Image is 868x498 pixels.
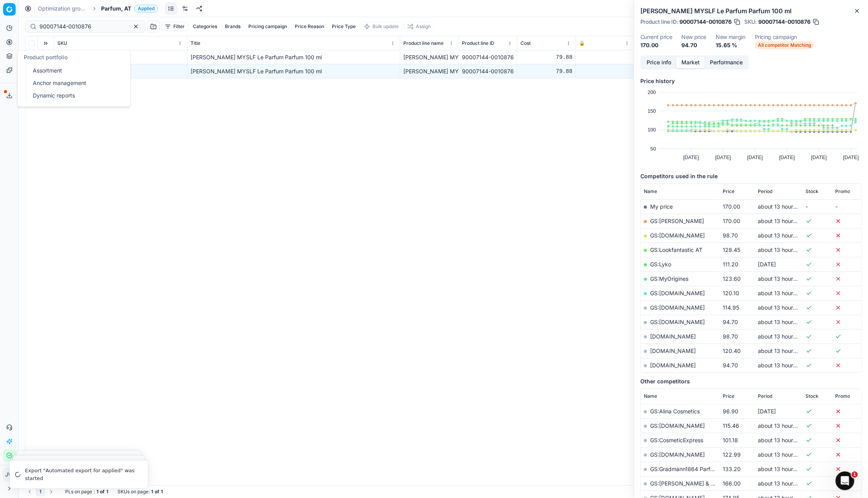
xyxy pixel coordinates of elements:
[811,154,827,160] text: [DATE]
[404,22,434,31] button: Assign
[723,408,738,415] span: 96.90
[835,393,850,399] span: Promo
[803,199,832,214] td: -
[191,40,200,46] span: Title
[755,41,814,49] span: All competitor Matching
[650,203,673,210] span: My price
[96,489,98,495] strong: 1
[46,487,56,496] button: Go to next page
[38,5,88,12] a: Optimization groups
[25,467,139,482] div: Export "Automated export for applied" was started
[723,466,741,472] span: 133.20
[462,67,514,75] div: 90007144-0010876
[24,54,68,60] span: Product portfolio
[723,437,738,443] span: 101.18
[329,22,359,31] button: Price Type
[4,469,15,480] span: JW
[648,108,656,114] text: 150
[155,489,159,495] strong: of
[38,5,158,12] nav: breadcrumb
[520,67,572,75] div: 79.88
[36,487,45,496] button: 1
[758,18,811,26] span: 90007144-0010876
[190,22,220,31] button: Categories
[758,437,807,443] span: about 13 hours ago
[723,232,738,239] span: 98.70
[640,172,862,180] h5: Competitors used in the rule
[723,203,740,210] span: 170.00
[106,489,108,495] strong: 1
[843,154,859,160] text: [DATE]
[222,22,244,31] button: Brands
[650,466,727,472] a: GS:Gradmann1864 Parfümerie
[651,146,656,152] text: 50
[642,57,676,68] button: Price info
[676,57,705,68] button: Market
[723,275,741,282] span: 123.60
[39,23,125,30] input: Search by SKU or title
[134,5,158,12] span: Applied
[705,57,748,68] button: Performance
[758,304,807,311] span: about 13 hours ago
[723,422,739,429] span: 115.46
[650,218,704,224] a: GS:[PERSON_NAME]
[716,34,745,40] dt: New margin
[30,65,121,76] a: Assortment
[758,451,807,458] span: about 13 hours ago
[25,487,56,496] nav: pagination
[650,333,696,340] a: [DOMAIN_NAME]
[832,199,861,214] td: -
[681,34,706,40] dt: New price
[755,34,814,40] dt: Pricing campaign
[723,290,739,296] span: 120.10
[650,362,696,369] a: [DOMAIN_NAME]
[520,53,572,61] div: 79.88
[462,40,494,46] span: Product line ID
[650,437,703,443] a: GS:CosmeticExpress
[716,41,745,49] dd: 15.65 %
[723,188,734,195] span: Price
[3,468,16,481] button: JW
[640,6,862,16] h2: [PERSON_NAME] MYSLF Le Parfum Parfum 100 ml
[650,422,705,429] a: GS:[DOMAIN_NAME]
[723,319,738,325] span: 94.70
[650,304,705,311] a: GS:[DOMAIN_NAME]
[191,68,322,74] span: [PERSON_NAME] MYSLF Le Parfum Parfum 100 ml
[758,362,807,369] span: about 13 hours ago
[520,40,531,46] span: Cost
[723,333,738,340] span: 98.70
[57,40,67,46] span: SKU
[744,19,757,25] span: SKU :
[715,154,731,160] text: [DATE]
[723,347,741,354] span: 120.40
[758,261,776,268] span: [DATE]
[758,218,807,224] span: about 13 hours ago
[758,275,807,282] span: about 13 hours ago
[640,77,862,85] h5: Price history
[25,487,34,496] button: Go to previous page
[403,67,455,75] div: [PERSON_NAME] MYSLF Le Parfum Parfum 100 ml
[650,232,705,239] a: GS:[DOMAIN_NAME]
[644,393,657,399] span: Name
[758,466,807,472] span: about 13 hours ago
[723,246,740,253] span: 128.45
[758,422,807,429] span: about 13 hours ago
[806,188,819,195] span: Stock
[101,5,158,12] span: Parfum, ATApplied
[683,154,699,160] text: [DATE]
[41,39,50,48] button: Expand all
[758,319,807,325] span: about 13 hours ago
[758,347,807,354] span: about 13 hours ago
[151,489,153,495] strong: 1
[640,41,672,49] dd: 170.00
[747,154,763,160] text: [DATE]
[758,480,807,487] span: about 13 hours ago
[245,22,290,31] button: Pricing campaign
[723,393,734,399] span: Price
[360,22,402,31] button: Bulk update
[723,480,741,487] span: 166.00
[403,40,444,46] span: Product line name
[644,188,657,195] span: Name
[161,489,163,495] strong: 1
[758,333,807,340] span: about 13 hours ago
